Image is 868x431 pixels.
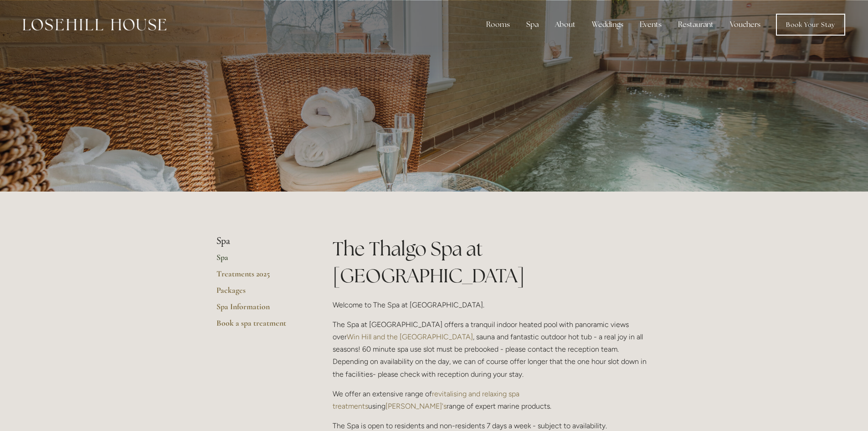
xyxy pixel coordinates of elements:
[23,19,166,31] img: Losehill House
[333,235,652,289] h1: The Thalgo Spa at [GEOGRAPHIC_DATA]
[333,318,652,380] p: The Spa at [GEOGRAPHIC_DATA] offers a tranquil indoor heated pool with panoramic views over , sau...
[333,299,652,311] p: Welcome to The Spa at [GEOGRAPHIC_DATA].
[479,16,517,34] div: Rooms
[776,14,845,36] a: Book Your Stay
[585,16,631,34] div: Weddings
[216,252,303,269] a: Spa
[347,332,473,341] a: Win Hill and the [GEOGRAPHIC_DATA]
[671,16,721,34] div: Restaurant
[385,402,447,410] a: [PERSON_NAME]'s
[216,318,303,334] a: Book a spa treatment
[632,16,669,34] div: Events
[723,16,768,34] a: Vouchers
[216,285,303,301] a: Packages
[519,16,546,34] div: Spa
[216,269,303,285] a: Treatments 2025
[333,388,652,412] p: We offer an extensive range of using range of expert marine products.
[216,235,303,247] li: Spa
[216,301,303,318] a: Spa Information
[548,16,583,34] div: About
